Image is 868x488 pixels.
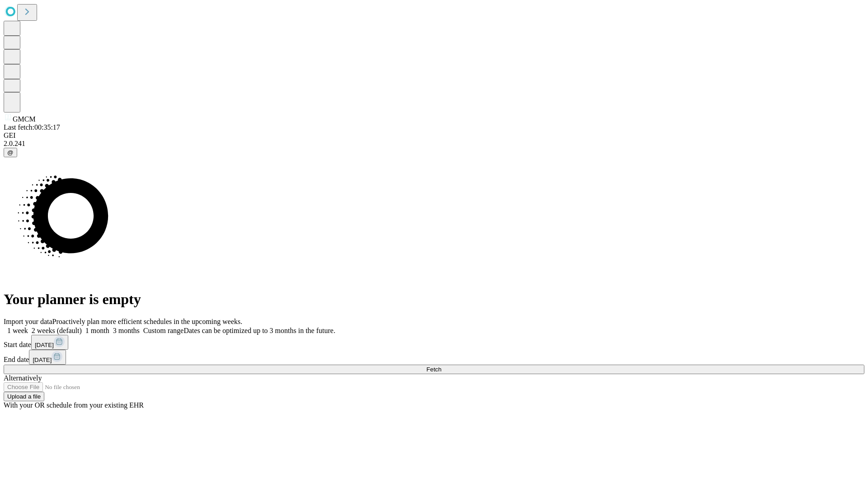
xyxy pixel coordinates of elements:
[32,327,82,334] span: 2 weeks (default)
[7,327,28,334] span: 1 week
[31,335,68,350] button: [DATE]
[4,131,864,140] div: GEI
[143,327,184,334] span: Custom range
[35,342,54,348] span: [DATE]
[4,365,864,374] button: Fetch
[4,350,864,365] div: End date
[184,327,335,334] span: Dates can be optimized up to 3 months in the future.
[29,350,66,365] button: [DATE]
[7,149,14,156] span: @
[52,318,242,325] span: Proactively plan more efficient schedules in the upcoming weeks.
[4,318,52,325] span: Import your data
[13,115,36,123] span: GMCM
[4,335,864,350] div: Start date
[4,140,864,148] div: 2.0.241
[4,392,44,401] button: Upload a file
[4,123,60,131] span: Last fetch: 00:35:17
[113,327,140,334] span: 3 months
[4,291,864,308] h1: Your planner is empty
[33,357,52,363] span: [DATE]
[4,374,42,382] span: Alternatively
[4,401,144,409] span: With your OR schedule from your existing EHR
[4,148,17,157] button: @
[85,327,109,334] span: 1 month
[426,366,441,373] span: Fetch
